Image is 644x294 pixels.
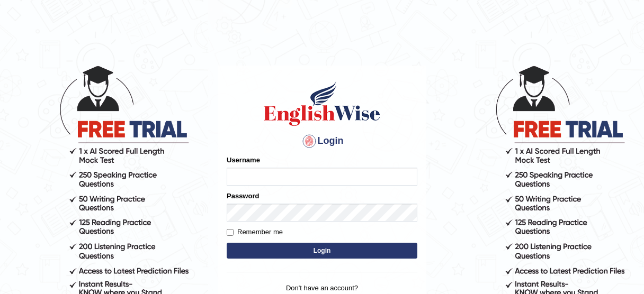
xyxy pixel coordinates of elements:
img: Logo of English Wise sign in for intelligent practice with AI [262,80,382,127]
input: Remember me [227,229,234,236]
button: Login [227,243,417,259]
label: Username [227,155,260,165]
label: Remember me [227,227,283,237]
h4: Login [227,133,417,150]
label: Password [227,191,259,201]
